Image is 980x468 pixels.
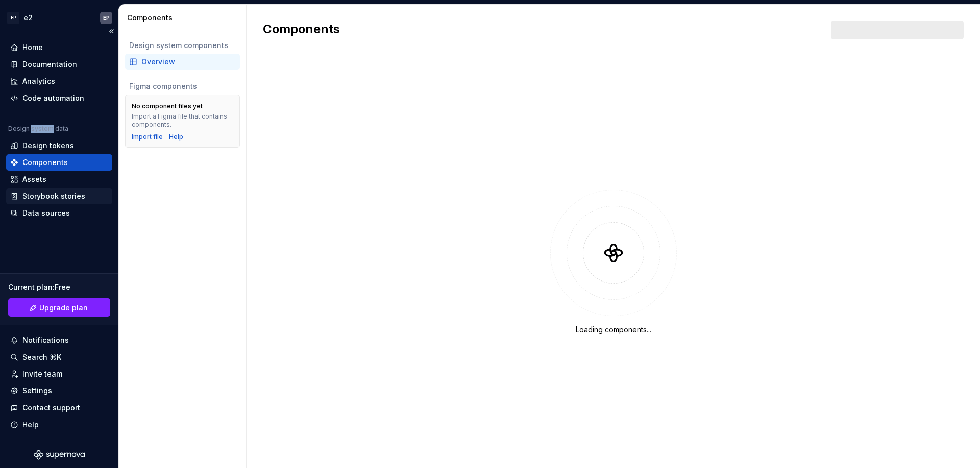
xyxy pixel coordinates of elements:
button: EPe2EP [2,7,116,29]
div: Home [22,42,43,53]
button: Search ⌘K [6,349,112,365]
button: Collapse sidebar [104,24,118,38]
div: Assets [22,174,46,184]
a: Help [169,133,183,141]
button: Import file [132,133,163,141]
div: Invite team [22,369,62,379]
div: Documentation [22,59,77,69]
a: Design tokens [6,137,112,154]
div: Import a Figma file that contains components. [132,112,233,129]
div: Data sources [22,208,70,218]
a: Invite team [6,366,112,382]
div: Figma components [129,81,236,91]
a: Code automation [6,90,112,106]
div: EP [103,14,110,22]
h2: Components [263,21,340,39]
div: Code automation [22,93,84,103]
button: Help [6,416,112,433]
div: Storybook stories [22,191,85,201]
div: Search ⌘K [22,352,61,362]
a: Upgrade plan [8,298,110,317]
a: Settings [6,383,112,399]
div: Notifications [22,335,69,345]
button: Notifications [6,332,112,348]
a: Storybook stories [6,188,112,204]
div: e2 [23,13,33,23]
div: Design tokens [22,141,74,151]
a: Home [6,39,112,56]
div: Components [127,13,242,23]
a: Assets [6,171,112,188]
div: EP [7,12,19,24]
div: No component files yet [132,102,203,110]
a: Components [6,154,112,171]
a: Documentation [6,56,112,73]
div: Loading components... [576,324,651,335]
div: Contact support [22,403,80,413]
div: Help [22,419,39,430]
span: Upgrade plan [39,302,88,313]
div: Overview [141,57,236,67]
div: Design system data [8,125,68,133]
div: Settings [22,386,52,396]
svg: Supernova Logo [34,450,85,460]
div: Analytics [22,76,55,86]
a: Overview [125,54,240,70]
button: Contact support [6,400,112,416]
div: Current plan : Free [8,282,110,292]
div: Design system components [129,40,236,51]
a: Data sources [6,205,112,221]
div: Components [22,157,68,168]
a: Analytics [6,73,112,89]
